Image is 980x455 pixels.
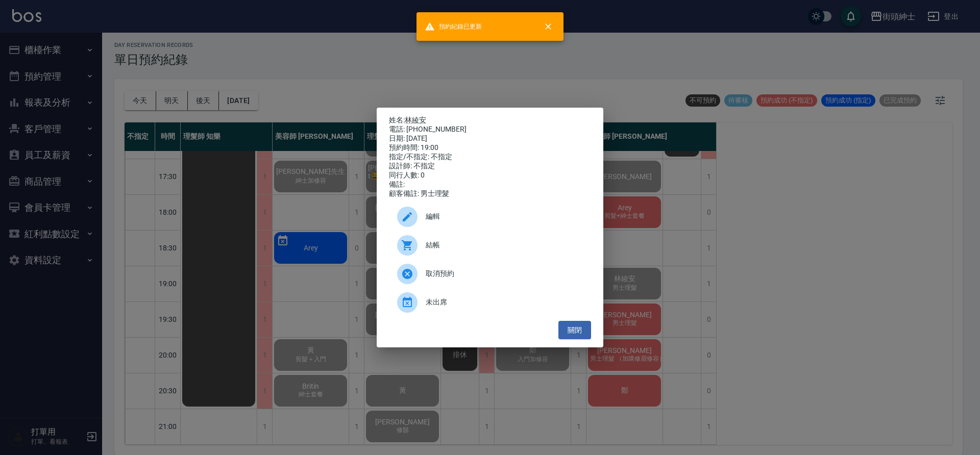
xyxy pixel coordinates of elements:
div: 設計師: 不指定 [389,162,591,171]
div: 同行人數: 0 [389,171,591,180]
span: 預約紀錄已更新 [425,21,482,32]
div: 未出席 [389,288,591,317]
span: 取消預約 [426,268,583,279]
span: 編輯 [426,211,583,222]
button: 關閉 [558,321,591,340]
p: 姓名: [389,116,591,125]
a: 結帳 [389,231,591,260]
button: close [537,15,559,38]
div: 編輯 [389,203,591,231]
div: 取消預約 [389,260,591,288]
div: 預約時間: 19:00 [389,143,591,153]
span: 結帳 [426,240,583,250]
div: 指定/不指定: 不指定 [389,153,591,162]
span: 未出席 [426,297,583,308]
div: 日期: [DATE] [389,134,591,143]
a: 林綾安 [405,116,426,124]
div: 備註: [389,180,591,189]
div: 電話: [PHONE_NUMBER] [389,125,591,134]
div: 顧客備註: 男士理髮 [389,189,591,198]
